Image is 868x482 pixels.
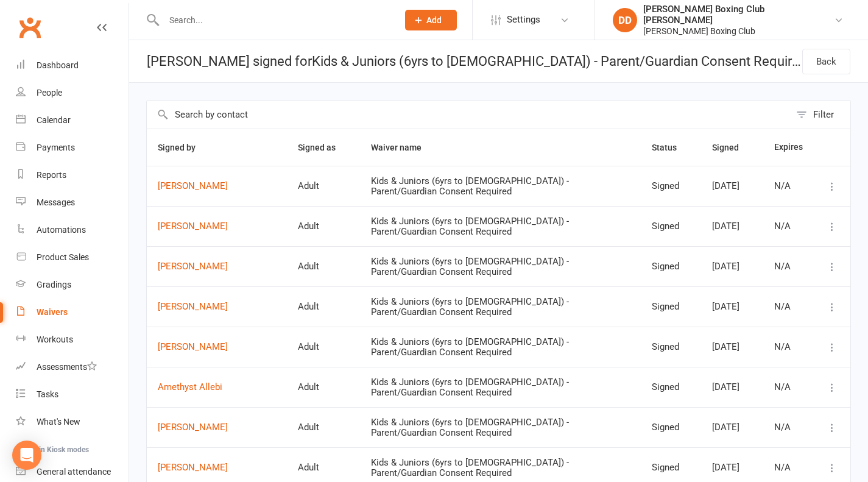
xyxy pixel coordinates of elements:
[287,407,360,447] td: Adult
[641,246,701,286] td: Signed
[287,246,360,286] td: Adult
[16,326,129,353] a: Workouts
[298,143,349,152] span: Signed as
[37,225,86,235] div: Automations
[16,244,129,271] a: Product Sales
[16,189,129,216] a: Messages
[712,301,739,312] span: [DATE]
[790,101,850,129] button: Filter
[641,327,701,367] td: Signed
[287,206,360,246] td: Adult
[712,221,739,232] span: [DATE]
[712,381,739,392] span: [DATE]
[371,257,630,277] div: Kids & Juniors (6yrs to [DEMOGRAPHIC_DATA]) - Parent/Guardian Consent Required
[652,140,690,155] button: Status
[16,107,129,134] a: Calendar
[712,140,752,155] button: Signed
[371,143,435,152] span: Waiver name
[371,297,630,317] div: Kids & Juniors (6yrs to [DEMOGRAPHIC_DATA]) - Parent/Guardian Consent Required
[12,441,41,470] div: Open Intercom Messenger
[774,261,803,272] div: N/A
[298,140,349,155] button: Signed as
[16,271,129,299] a: Gradings
[37,280,71,289] div: Gradings
[37,335,73,344] div: Workouts
[158,221,276,232] a: [PERSON_NAME]
[641,286,701,327] td: Signed
[426,15,442,25] span: Add
[160,12,389,29] input: Search...
[37,252,89,262] div: Product Sales
[16,353,129,381] a: Assessments
[712,462,739,473] span: [DATE]
[287,286,360,327] td: Adult
[712,180,739,191] span: [DATE]
[158,302,276,312] a: [PERSON_NAME]
[287,166,360,206] td: Adult
[613,8,637,32] div: DD
[37,417,80,427] div: What's New
[16,79,129,107] a: People
[643,26,834,37] div: [PERSON_NAME] Boxing Club
[147,101,790,129] input: Search by contact
[158,342,276,352] a: [PERSON_NAME]
[37,362,97,372] div: Assessments
[37,307,68,317] div: Waivers
[37,60,79,70] div: Dashboard
[712,143,752,152] span: Signed
[371,417,630,438] div: Kids & Juniors (6yrs to [DEMOGRAPHIC_DATA]) - Parent/Guardian Consent Required
[643,4,834,26] div: [PERSON_NAME] Boxing Club [PERSON_NAME]
[37,170,66,180] div: Reports
[774,463,803,473] div: N/A
[16,408,129,436] a: What's New
[158,140,209,155] button: Signed by
[712,422,739,433] span: [DATE]
[371,458,630,478] div: Kids & Juniors (6yrs to [DEMOGRAPHIC_DATA]) - Parent/Guardian Consent Required
[37,389,58,399] div: Tasks
[158,382,276,392] a: Amethyst Allebi
[371,337,630,357] div: Kids & Juniors (6yrs to [DEMOGRAPHIC_DATA]) - Parent/Guardian Consent Required
[158,181,276,191] a: [PERSON_NAME]
[158,463,276,473] a: [PERSON_NAME]
[652,143,690,152] span: Status
[16,381,129,408] a: Tasks
[129,40,802,82] div: [PERSON_NAME] signed for Kids & Juniors (6yrs to [DEMOGRAPHIC_DATA]) - Parent/Guardian Consent Re...
[371,377,630,397] div: Kids & Juniors (6yrs to [DEMOGRAPHIC_DATA]) - Parent/Guardian Consent Required
[287,327,360,367] td: Adult
[158,143,209,152] span: Signed by
[158,261,276,272] a: [PERSON_NAME]
[774,302,803,312] div: N/A
[37,88,62,97] div: People
[371,176,630,196] div: Kids & Juniors (6yrs to [DEMOGRAPHIC_DATA]) - Parent/Guardian Consent Required
[16,216,129,244] a: Automations
[763,129,814,166] th: Expires
[774,382,803,392] div: N/A
[37,115,71,125] div: Calendar
[371,216,630,236] div: Kids & Juniors (6yrs to [DEMOGRAPHIC_DATA]) - Parent/Guardian Consent Required
[641,206,701,246] td: Signed
[774,422,803,433] div: N/A
[507,6,540,34] span: Settings
[16,161,129,189] a: Reports
[712,341,739,352] span: [DATE]
[15,12,45,43] a: Clubworx
[37,467,111,477] div: General attendance
[774,342,803,352] div: N/A
[712,261,739,272] span: [DATE]
[641,407,701,447] td: Signed
[371,140,435,155] button: Waiver name
[287,367,360,407] td: Adult
[16,134,129,161] a: Payments
[16,52,129,79] a: Dashboard
[813,107,834,122] div: Filter
[37,143,75,152] div: Payments
[641,166,701,206] td: Signed
[405,10,457,30] button: Add
[641,367,701,407] td: Signed
[158,422,276,433] a: [PERSON_NAME]
[16,299,129,326] a: Waivers
[774,181,803,191] div: N/A
[802,49,850,74] a: Back
[774,221,803,232] div: N/A
[37,197,75,207] div: Messages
